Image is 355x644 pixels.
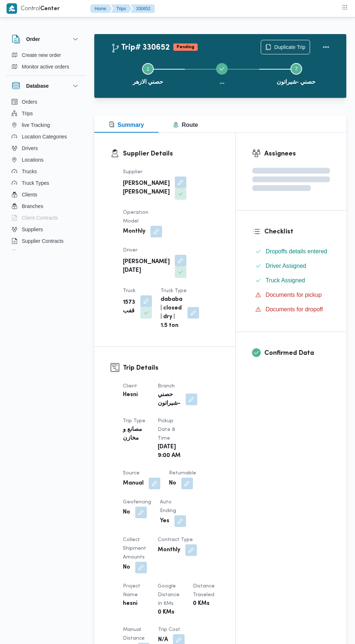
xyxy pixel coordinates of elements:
[130,4,155,13] button: 330652
[261,40,310,54] button: Duplicate Trip
[22,62,69,71] span: Monitor active orders
[123,384,137,389] span: Client
[123,471,140,475] span: Source
[123,170,143,174] span: Supplier
[9,200,83,212] button: Branches
[158,443,182,460] b: [DATE] 9:00 AM
[123,258,170,275] b: [PERSON_NAME][DATE]
[123,419,145,423] span: Trip Type
[264,227,330,237] h3: Checklist
[22,144,38,153] span: Drivers
[265,277,305,283] span: Truck Assigned
[219,66,225,72] svg: Step ... is complete
[22,167,37,176] span: Trucks
[123,288,136,293] span: Truck
[9,154,83,166] button: Locations
[9,131,83,142] button: Location Categories
[264,149,330,159] h3: Assignees
[160,500,176,513] span: Auto Ending
[22,132,67,141] span: Location Categories
[9,108,83,119] button: Trips
[6,49,86,75] div: Order
[26,82,49,90] h3: Database
[111,43,170,53] h2: Trip# 330652
[22,248,40,257] span: Devices
[9,189,83,200] button: Clients
[9,166,83,177] button: Trucks
[274,43,305,51] span: Duplicate Trip
[252,246,330,257] button: Dropoffs details entered
[123,584,140,597] span: Project Name
[265,305,323,314] span: Documents for dropoff
[22,225,43,234] span: Suppliers
[193,584,215,597] span: Distance Traveled
[22,202,43,211] span: Branches
[158,537,193,542] span: Contract Type
[259,54,333,92] button: حصني -شيراتون
[22,109,33,118] span: Trips
[123,563,130,572] b: No
[158,584,179,606] span: Google distance in KMs
[9,49,83,61] button: Create new order
[40,6,60,12] b: Center
[173,43,198,51] span: Pending
[252,275,330,286] button: Truck Assigned
[123,479,144,488] b: Manual
[9,235,83,247] button: Supplier Contracts
[22,190,37,199] span: Clients
[123,227,145,236] b: Monthly
[9,247,83,258] button: Devices
[173,122,198,128] span: Route
[158,627,180,632] span: Trip Cost
[265,248,327,254] span: Dropoffs details entered
[220,78,224,86] span: ...
[265,292,322,298] span: Documents for pickup
[22,155,44,164] span: Locations
[9,142,83,154] button: Drivers
[123,149,219,159] h3: Supplier Details
[22,237,63,245] span: Supplier Contracts
[193,599,210,608] b: 0 KMs
[252,289,330,301] button: Documents for pickup
[160,517,169,525] b: Yes
[12,82,80,90] button: Database
[22,121,50,129] span: live Tracking
[161,295,182,330] b: dababa | closed | dry | 1.5 ton
[123,363,219,373] h3: Trip Details
[295,66,298,72] span: 7
[9,61,83,72] button: Monitor active orders
[123,627,145,641] span: Manual Distance
[22,213,58,222] span: Client Contracts
[123,210,148,224] span: Operation Model
[9,96,83,108] button: Orders
[90,4,112,13] button: Home
[123,391,138,399] b: Hesni
[123,248,137,253] span: Driver
[22,179,49,187] span: Truck Types
[264,348,330,358] h3: Confirmed Data
[6,96,86,253] div: Database
[146,66,149,72] span: 1
[123,179,170,197] b: [PERSON_NAME] [PERSON_NAME]
[252,304,330,315] button: Documents for dropoff
[169,479,176,488] b: No
[123,425,148,443] b: مصانع و مخازن
[265,276,305,285] span: Truck Assigned
[158,546,180,554] b: Monthly
[22,97,37,106] span: Orders
[252,260,330,272] button: Driver Assigned
[265,263,306,269] span: Driver Assigned
[22,51,61,59] span: Create new order
[133,78,163,86] span: حصني الازهر
[9,177,83,189] button: Truck Types
[177,45,194,49] b: Pending
[123,508,130,517] b: No
[123,298,135,316] b: 1573 قفب
[158,391,181,408] b: حصني -شيراتون
[265,291,322,299] span: Documents for pickup
[158,419,175,441] span: Pickup date & time
[123,599,137,608] b: hesni
[265,306,323,312] span: Documents for dropoff
[319,40,333,54] button: Actions
[26,35,40,43] h3: Order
